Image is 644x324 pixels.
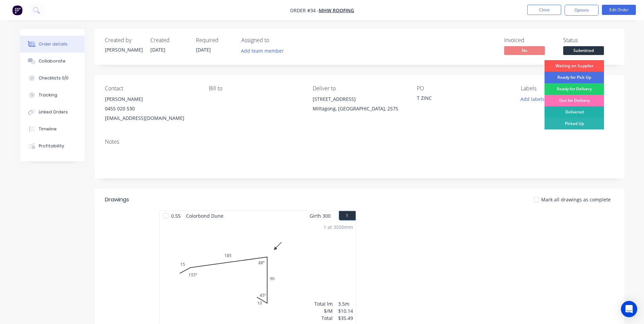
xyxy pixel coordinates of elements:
button: Add team member [241,46,288,55]
div: Checklists 0/0 [39,75,69,81]
div: Tracking [39,92,57,98]
div: T ZINC [417,94,502,104]
div: PO [417,85,510,92]
div: $/M [314,307,333,314]
button: Tracking [20,87,85,104]
div: Ready for Pick Up [545,72,604,83]
div: [STREET_ADDRESS] [313,94,406,104]
div: Assigned to [241,37,309,43]
button: Add team member [237,46,287,55]
div: $35.49 [338,314,353,322]
div: 0455 020 530 [105,104,198,113]
div: [PERSON_NAME] [105,94,198,104]
div: Profitability [39,143,64,149]
button: Collaborate [20,53,85,70]
span: Colorbond Dune [183,211,226,221]
span: Order #34 - [290,7,319,14]
div: Mittagong, [GEOGRAPHIC_DATA], 2575 [313,104,406,113]
div: Order details [39,41,68,47]
button: Profitability [20,138,85,155]
img: Factory [12,5,22,15]
div: 1 at 3500mm [324,223,353,231]
div: Drawings [105,196,129,204]
div: Ready for Delivery [545,83,604,95]
button: 1 [339,211,356,220]
div: Created [150,37,188,43]
span: 0.55 [168,211,183,221]
div: Bill to [209,85,302,92]
span: No [504,46,545,55]
div: Created by [105,37,142,43]
div: Deliver to [313,85,406,92]
span: Submitted [563,46,604,55]
button: Add labels [517,94,548,104]
div: Invoiced [504,37,555,43]
div: $10.14 [338,307,353,314]
button: Linked Orders [20,104,85,121]
button: Options [565,5,599,16]
div: [PERSON_NAME] [105,46,142,53]
button: Order details [20,36,85,53]
div: Delivered [545,106,604,118]
div: Picked Up [545,118,604,129]
div: Required [196,37,233,43]
div: Collaborate [39,58,66,64]
div: Open Intercom Messenger [621,301,637,317]
div: 3.5m [338,300,353,307]
button: Edit Order [602,5,636,15]
span: Girth 300 [310,211,331,221]
div: Waiting on Supplier [545,60,604,72]
div: Total [314,314,333,322]
div: Contact [105,85,198,92]
div: Linked Orders [39,109,68,115]
a: MHW Roofing [319,7,354,14]
div: Timeline [39,126,57,132]
button: Timeline [20,121,85,138]
div: [STREET_ADDRESS]Mittagong, [GEOGRAPHIC_DATA], 2575 [313,94,406,116]
div: Status [563,37,614,43]
span: [DATE] [150,47,165,53]
div: Total lm [314,300,333,307]
button: Submitted [563,46,604,56]
div: Labels [521,85,614,92]
button: Checklists 0/0 [20,70,85,87]
div: [PERSON_NAME]0455 020 530[EMAIL_ADDRESS][DOMAIN_NAME] [105,94,198,123]
div: Notes [105,139,614,145]
span: [DATE] [196,47,211,53]
div: [EMAIL_ADDRESS][DOMAIN_NAME] [105,113,198,123]
div: Out for Delivery [545,95,604,106]
button: Close [527,5,561,15]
